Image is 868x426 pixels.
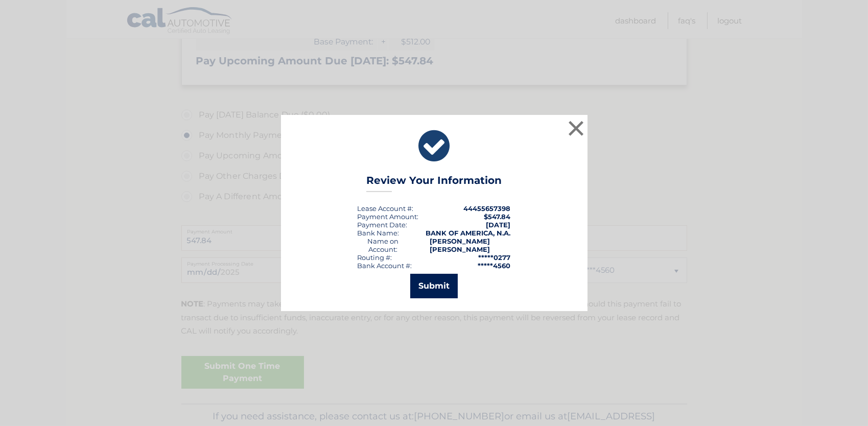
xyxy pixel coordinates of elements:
strong: BANK OF AMERICA, N.A. [426,229,511,237]
div: Routing #: [358,253,392,262]
span: Payment Date [358,221,406,229]
strong: 44455657398 [464,204,511,212]
span: [DATE] [486,221,511,229]
div: Name on Account: [358,237,409,253]
button: × [566,118,587,138]
div: Lease Account #: [358,204,414,212]
div: Payment Amount: [358,212,419,221]
div: Bank Account #: [358,262,412,270]
div: Bank Name: [358,229,400,237]
span: $547.84 [484,212,511,221]
div: : [358,221,408,229]
h3: Review Your Information [366,174,502,192]
strong: [PERSON_NAME] [PERSON_NAME] [430,237,490,253]
button: Submit [410,274,458,298]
